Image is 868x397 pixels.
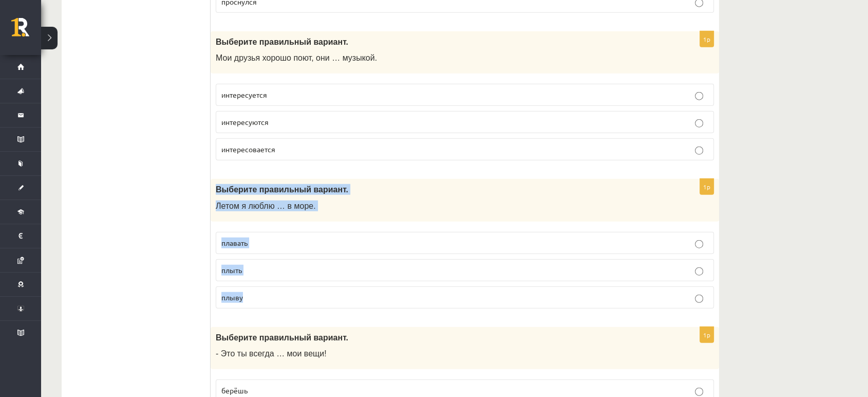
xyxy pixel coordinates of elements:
input: плыву [695,295,703,303]
p: 1p [700,31,714,47]
span: Летом я люблю … в море. [216,202,316,210]
span: плыть [221,265,242,275]
span: - Это ты всегда … мои вещи! [216,349,327,358]
span: плыву [221,293,243,302]
span: Выберите правильный вариант. [216,333,348,342]
span: плавать [221,238,248,247]
span: берёшь [221,386,248,395]
a: Rīgas 1. Tālmācības vidusskola [11,18,41,44]
span: Выберите правильный вариант. [216,38,348,46]
span: Выберите правильный вариант. [216,185,348,194]
input: интересуется [695,92,703,100]
input: плавать [695,240,703,248]
input: интересуются [695,119,703,128]
span: интересуется [221,90,267,99]
p: 1p [700,327,714,343]
p: 1p [700,178,714,195]
span: интересуются [221,117,269,127]
input: интересовается [695,147,703,155]
input: плыть [695,267,703,276]
span: Мои друзья хорошо поют, они … музыкой. [216,53,377,62]
input: берёшь [695,388,703,396]
span: интересовается [221,145,275,154]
